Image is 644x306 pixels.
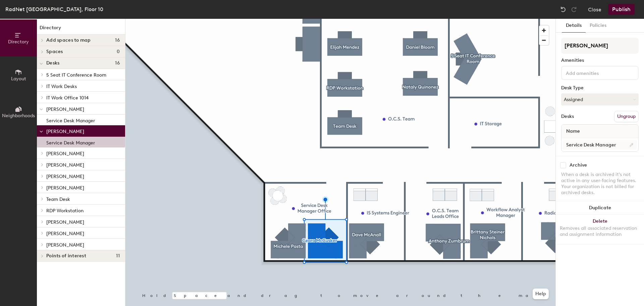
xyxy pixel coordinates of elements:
span: [PERSON_NAME] [46,162,84,168]
span: [PERSON_NAME] [46,151,84,157]
p: Service Desk Manager [46,116,95,124]
img: Redo [571,6,577,13]
span: Name [563,125,583,137]
span: [PERSON_NAME] [46,219,84,225]
button: Policies [586,19,610,33]
span: Add spaces to map [46,38,91,43]
button: Ungroup [614,111,639,122]
span: Team Desk [46,196,70,202]
span: [PERSON_NAME] [46,106,84,112]
span: Spaces [46,49,63,54]
button: DeleteRemoves all associated reservation and assignment information [556,215,644,244]
span: RDP Workstation [46,208,84,214]
span: [PERSON_NAME] [46,129,84,134]
span: Desks [46,60,59,66]
button: Close [588,4,601,15]
span: Directory [8,39,29,45]
button: Help [533,289,549,299]
p: Service Desk Manager [46,138,95,146]
button: Details [562,19,586,33]
div: Desk Type [561,85,639,91]
button: Duplicate [556,201,644,215]
div: Archive [570,163,587,168]
input: Add amenities [565,69,625,77]
input: Unnamed desk [563,140,637,149]
span: 0 [117,49,120,54]
div: Desks [561,114,574,119]
span: Neighborhoods [2,113,35,119]
span: 16 [115,38,120,43]
span: [PERSON_NAME] [46,231,84,236]
div: RadNet [GEOGRAPHIC_DATA], Floor 10 [5,5,103,13]
span: [PERSON_NAME] [46,185,84,191]
span: 5 Seat IT Conference Room [46,72,106,78]
div: Amenities [561,58,639,63]
div: Removes all associated reservation and assignment information [560,225,640,237]
img: Undo [560,6,567,13]
button: Publish [608,4,635,15]
h1: Directory [37,24,125,35]
span: 11 [116,253,120,259]
div: When a desk is archived it's not active in any user-facing features. Your organization is not bil... [561,172,639,196]
button: Assigned [561,93,639,105]
span: Points of interest [46,253,86,259]
span: IT Work Office 1014 [46,95,89,101]
span: Layout [11,76,26,82]
span: IT Work Desks [46,84,77,89]
span: [PERSON_NAME] [46,242,84,248]
span: [PERSON_NAME] [46,174,84,179]
span: 16 [115,60,120,66]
